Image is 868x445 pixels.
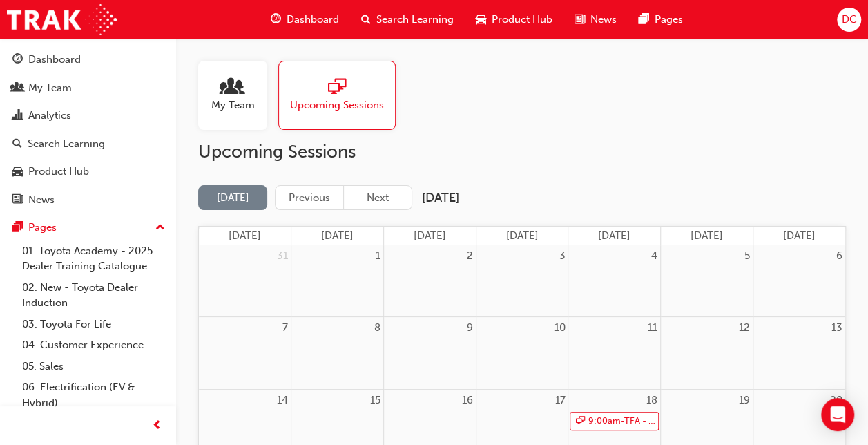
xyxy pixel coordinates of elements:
[742,245,753,267] a: September 5, 2025
[350,6,465,34] a: search-iconSearch Learning
[291,245,384,316] td: September 1, 2025
[645,317,660,339] a: September 11, 2025
[321,229,354,242] span: [DATE]
[376,12,454,28] span: Search Learning
[28,192,55,208] div: News
[598,229,630,242] span: [DATE]
[17,334,171,356] a: 04. Customer Experience
[12,110,23,122] span: chart-icon
[503,227,541,245] a: Wednesday
[648,245,660,267] a: September 4, 2025
[422,190,459,206] h2: [DATE]
[414,229,446,242] span: [DATE]
[287,12,339,28] span: Dashboard
[476,11,486,28] span: car-icon
[736,390,753,411] a: September 19, 2025
[736,317,753,339] a: September 12, 2025
[12,82,23,95] span: people-icon
[155,219,165,237] span: up-icon
[373,245,383,267] a: September 1, 2025
[224,78,242,97] span: people-icon
[198,141,846,163] h2: Upcoming Sessions
[372,317,383,339] a: September 8, 2025
[28,80,72,96] div: My Team
[367,390,383,411] a: September 15, 2025
[211,97,255,113] span: My Team
[628,6,694,34] a: pages-iconPages
[383,317,476,389] td: September 9, 2025
[644,390,660,411] a: September 18, 2025
[837,8,861,32] button: DC
[6,215,171,240] button: Pages
[661,245,753,316] td: September 5, 2025
[198,185,267,211] button: [DATE]
[411,227,449,245] a: Tuesday
[568,317,661,389] td: September 11, 2025
[688,227,726,245] a: Friday
[753,317,845,389] td: September 13, 2025
[17,356,171,377] a: 05. Sales
[383,245,476,316] td: September 2, 2025
[229,229,261,242] span: [DATE]
[6,103,171,129] a: Analytics
[492,12,552,28] span: Product Hub
[464,245,476,267] a: September 2, 2025
[28,136,105,152] div: Search Learning
[6,75,171,101] a: My Team
[271,11,281,28] span: guage-icon
[17,240,171,277] a: 01. Toyota Academy - 2025 Dealer Training Catalogue
[12,166,23,178] span: car-icon
[328,78,346,97] span: sessionType_ONLINE_URL-icon
[28,52,81,68] div: Dashboard
[661,317,753,389] td: September 12, 2025
[587,413,656,430] span: 9:00am - TFA - Customer Discovery: Virtual Skill Building Course - EASTERN COAST
[226,227,264,245] a: Sunday
[12,222,23,234] span: pages-icon
[563,6,628,34] a: news-iconNews
[753,245,845,316] td: September 6, 2025
[152,417,162,435] span: prev-icon
[7,4,117,35] img: Trak
[28,220,57,236] div: Pages
[275,185,344,211] button: Previous
[575,413,584,430] span: sessionType_ONLINE_URL-icon
[6,47,171,73] a: Dashboard
[274,390,291,411] a: September 14, 2025
[28,164,89,180] div: Product Hub
[199,317,291,389] td: September 7, 2025
[361,11,371,28] span: search-icon
[476,245,568,316] td: September 3, 2025
[280,317,291,339] a: September 7, 2025
[655,12,683,28] span: Pages
[198,61,278,130] a: My Team
[833,245,845,267] a: September 6, 2025
[318,227,356,245] a: Monday
[12,138,22,151] span: search-icon
[590,12,617,28] span: News
[260,6,350,34] a: guage-iconDashboard
[841,12,856,28] span: DC
[199,245,291,316] td: August 31, 2025
[459,390,476,411] a: September 16, 2025
[6,44,171,215] button: DashboardMy TeamAnalyticsSearch LearningProduct HubNews
[12,194,23,207] span: news-icon
[780,227,818,245] a: Saturday
[12,54,23,66] span: guage-icon
[821,398,854,431] div: Open Intercom Messenger
[783,229,816,242] span: [DATE]
[568,245,661,316] td: September 4, 2025
[476,317,568,389] td: September 10, 2025
[556,245,568,267] a: September 3, 2025
[343,185,412,211] button: Next
[17,377,171,413] a: 06. Electrification (EV & Hybrid)
[505,229,538,242] span: [DATE]
[595,227,633,245] a: Thursday
[465,6,563,34] a: car-iconProduct Hub
[691,229,723,242] span: [DATE]
[291,317,384,389] td: September 8, 2025
[6,131,171,157] a: Search Learning
[6,187,171,213] a: News
[829,317,845,339] a: September 13, 2025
